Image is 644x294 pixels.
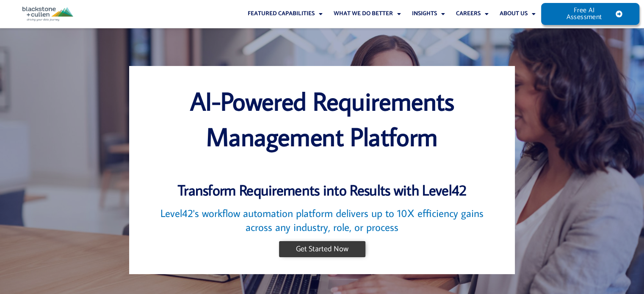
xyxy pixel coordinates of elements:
[558,7,610,21] span: Free AI Assessment
[296,245,348,253] span: Get Started Now
[146,206,498,234] h2: Level42's workflow automation platform delivers up to 10X efficiency gains across any industry, r...
[146,180,498,200] h3: Transform Requirements into Results with Level42
[279,241,365,257] a: Get Started Now
[146,83,498,154] h1: AI-Powered Requirements Management Platform
[541,3,639,25] a: Free AI Assessment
